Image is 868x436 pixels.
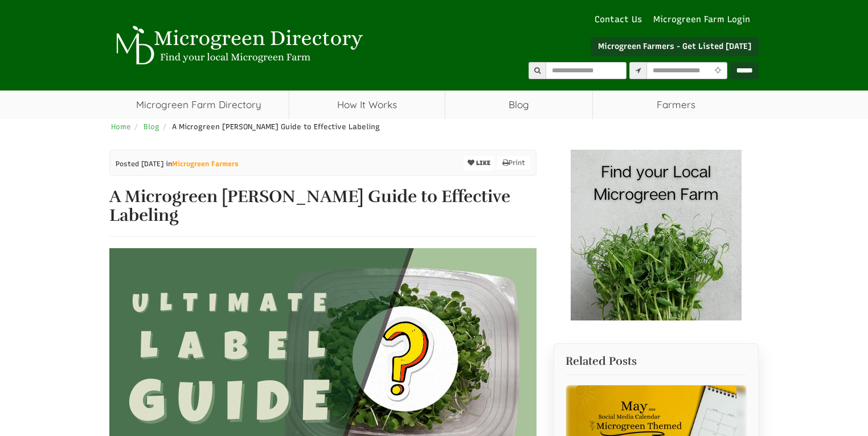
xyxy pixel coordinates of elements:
[144,122,159,131] a: Blog
[172,122,380,131] span: A Microgreen [PERSON_NAME] Guide to Effective Labeling
[711,67,723,75] i: Use Current Location
[593,91,759,119] span: Farmers
[141,160,163,168] span: [DATE]
[109,187,537,225] h1: A Microgreen [PERSON_NAME] Guide to Effective Labeling
[166,159,239,169] span: in
[589,14,648,26] a: Contact Us
[172,160,239,168] a: Microgreen Farmers
[571,150,742,320] img: Banner Ad
[591,37,759,56] a: Microgreen Farmers - Get Listed [DATE]
[497,156,530,170] a: Print
[109,91,289,119] a: Microgreen Farm Directory
[464,156,494,170] button: LIKE
[445,91,593,119] a: Blog
[474,159,490,167] span: LIKE
[109,26,366,65] img: Microgreen Directory
[289,91,445,119] a: How It Works
[566,355,747,368] h2: Related Posts
[653,14,756,26] a: Microgreen Farm Login
[111,122,131,131] a: Home
[116,160,139,168] span: Posted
